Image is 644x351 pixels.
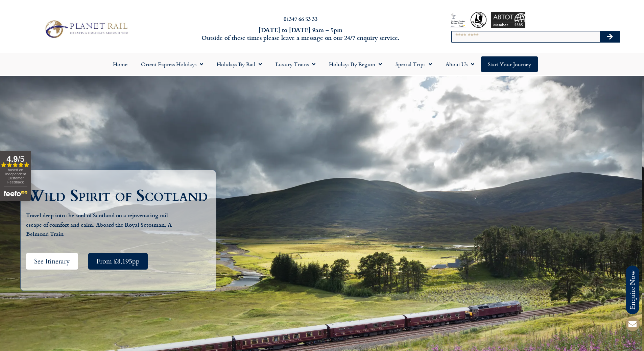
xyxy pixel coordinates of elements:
input: By telephone [2,248,6,252]
h1: Wild Spirit of Scotland [26,188,214,204]
a: Orient Express Holidays [134,56,210,72]
a: Home [106,56,134,72]
a: From £8,195pp [88,253,148,270]
button: Search [600,31,620,42]
input: By email [2,239,6,244]
span: See Itinerary [34,257,70,266]
a: Special Trips [389,56,439,72]
input: Check to subscribe to the Planet Rail newsletter [2,308,6,312]
span: From £8,195pp [96,257,140,266]
a: 01347 66 53 33 [284,15,317,23]
a: Holidays by Rail [210,56,269,72]
a: Holidays by Region [322,56,389,72]
span: By telephone [8,247,38,254]
h6: [DATE] to [DATE] 9am – 5pm Outside of these times please leave a message on our 24/7 enquiry serv... [173,26,428,42]
a: Start your Journey [481,56,538,72]
a: See Itinerary [26,253,78,270]
strong: Travel deep into the soul of Scotland on a rejuvenating rail escape of comfort and calm. Aboard t... [26,211,172,237]
img: Planet Rail Train Holidays Logo [42,18,130,40]
span: Check to subscribe to the Planet Rail newsletter [8,307,369,313]
span: By email [8,238,28,246]
a: Luxury Trains [269,56,322,72]
span: Your last name [186,145,220,152]
nav: Menu [3,56,641,72]
a: About Us [439,56,481,72]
